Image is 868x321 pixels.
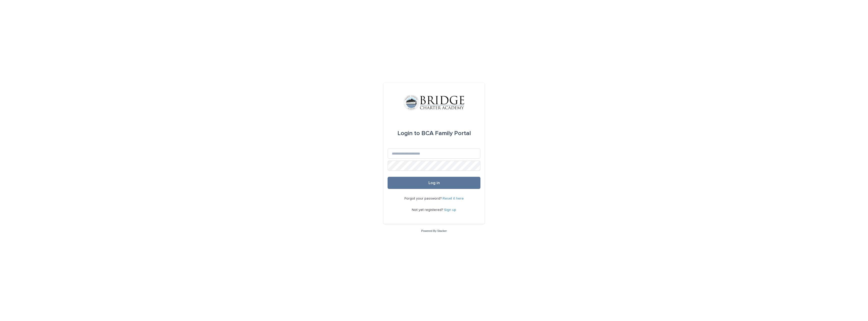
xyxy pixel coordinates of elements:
button: Log in [388,177,480,189]
span: Forgot your password? [404,197,443,200]
span: Login to [397,130,420,136]
a: Sign up [444,208,456,212]
img: V1C1m3IdTEidaUdm9Hs0 [404,95,464,110]
div: BCA Family Portal [397,126,471,140]
a: Reset it here [443,197,464,200]
span: Log in [428,181,440,185]
a: Powered By Stacker [421,229,447,232]
span: Not yet registered? [412,208,444,212]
